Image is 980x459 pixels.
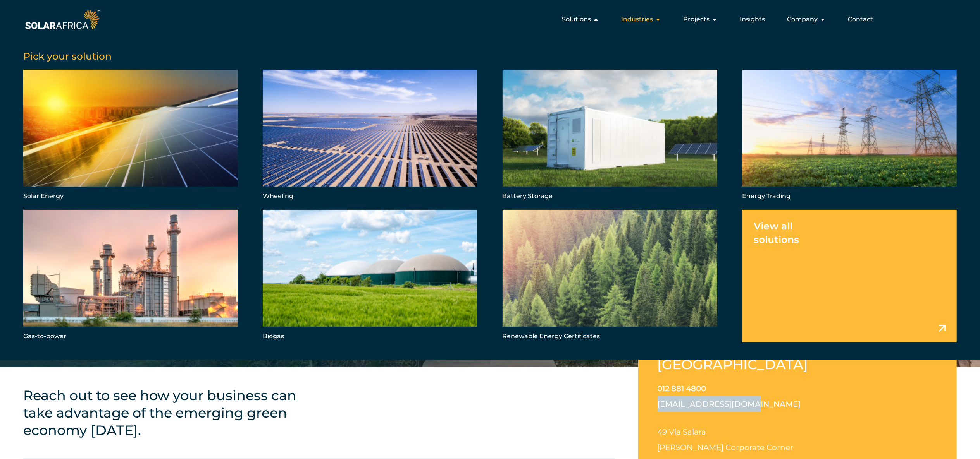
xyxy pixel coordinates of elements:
[742,210,957,342] a: View all solutions
[658,443,794,452] span: [PERSON_NAME] Corporate Corner
[102,12,879,27] nav: Menu
[23,387,314,439] h4: Reach out to see how your business can take advantage of the emerging green economy [DATE].
[23,50,957,62] h5: Pick your solution
[658,399,801,409] a: [EMAIL_ADDRESS][DOMAIN_NAME]
[23,70,238,202] a: Solar Energy
[562,15,591,24] span: Solutions
[683,15,710,24] span: Projects
[621,15,653,24] span: Industries
[740,15,765,24] a: Insights
[658,427,706,437] span: 49 Via Salara
[658,384,706,393] a: 012 881 4800
[102,12,879,27] div: Menu Toggle
[787,15,818,24] span: Company
[848,15,873,24] a: Contact
[658,356,815,373] h2: [GEOGRAPHIC_DATA]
